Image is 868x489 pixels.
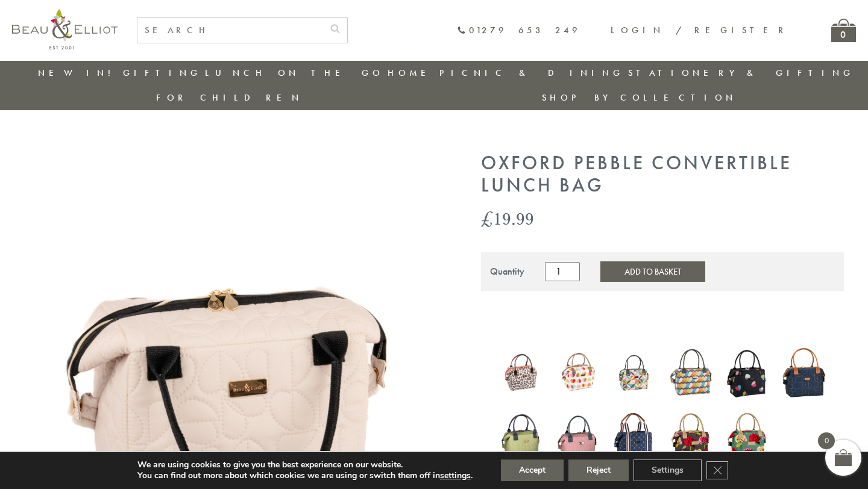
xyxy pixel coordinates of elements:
[568,459,629,481] button: Reject
[668,410,713,462] img: Sarah Kelleher Lunch Bag Dark Stone
[556,406,600,469] a: Oxford quilted lunch bag mallow
[499,405,544,467] img: Oxford quilted lunch bag pistachio
[634,459,702,481] button: Settings
[725,410,770,463] img: Sarah Kelleher convertible lunch bag teal
[668,344,713,403] a: Carnaby eclipse convertible lunch bag
[725,410,770,465] a: Sarah Kelleher convertible lunch bag teal
[440,470,471,481] button: settings
[831,19,856,42] a: 0
[137,470,473,481] p: You can find out more about which cookies we are using or switch them off in .
[38,67,119,79] a: New in!
[205,67,383,79] a: Lunch On The Go
[481,206,493,231] span: £
[628,67,854,79] a: Stationery & Gifting
[600,261,705,282] button: Add to Basket
[556,406,600,466] img: Oxford quilted lunch bag mallow
[545,262,580,281] input: Product quantity
[490,266,524,277] div: Quantity
[481,152,844,197] h1: Oxford Pebble Convertible Lunch Bag
[818,432,835,449] span: 0
[457,25,580,36] a: 01279 653 249
[388,67,436,79] a: Home
[137,459,473,470] p: We are using cookies to give you the best experience on our website.
[439,67,624,79] a: Picnic & Dining
[137,18,323,43] input: SEARCH
[499,405,544,469] a: Oxford quilted lunch bag pistachio
[479,298,662,327] iframe: Secure express checkout frame
[481,206,534,231] bdi: 19.99
[501,459,564,481] button: Accept
[612,409,657,466] a: Monogram Midnight Convertible Lunch Bag
[123,67,201,79] a: Gifting
[156,92,303,104] a: For Children
[612,409,657,463] img: Monogram Midnight Convertible Lunch Bag
[781,343,826,405] a: Navy Broken-hearted Convertible Insulated Lunch Bag
[781,343,826,402] img: Navy Broken-hearted Convertible Insulated Lunch Bag
[668,344,713,401] img: Carnaby eclipse convertible lunch bag
[542,92,737,104] a: Shop by collection
[663,298,846,327] iframe: Secure express checkout frame
[725,343,770,403] img: Emily convertible lunch bag
[706,461,728,479] button: Close GDPR Cookie Banner
[668,410,713,464] a: Sarah Kelleher Lunch Bag Dark Stone
[12,9,118,49] img: logo
[725,343,770,405] a: Emily convertible lunch bag
[611,24,789,36] a: Login / Register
